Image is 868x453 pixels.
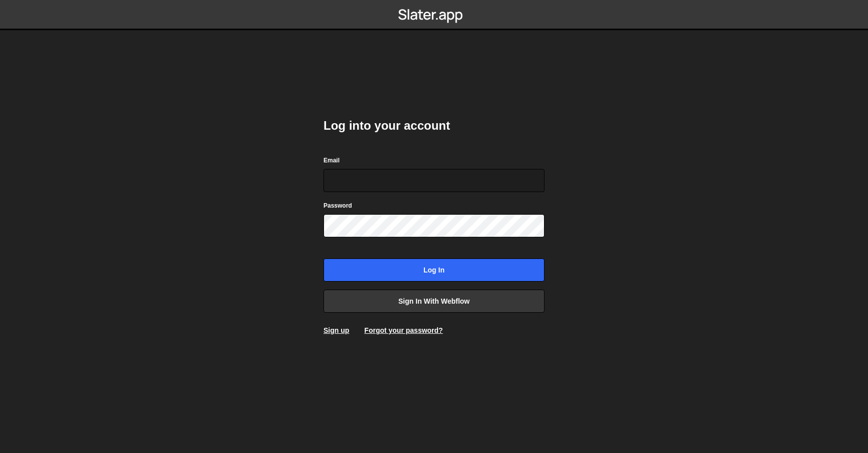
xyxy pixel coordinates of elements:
[323,258,545,282] input: Log in
[323,118,545,134] h2: Log into your account
[364,326,443,334] a: Forgot your password?
[323,326,349,334] a: Sign up
[323,201,352,211] label: Password
[323,155,340,165] label: Email
[323,290,545,313] a: Sign in with Webflow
